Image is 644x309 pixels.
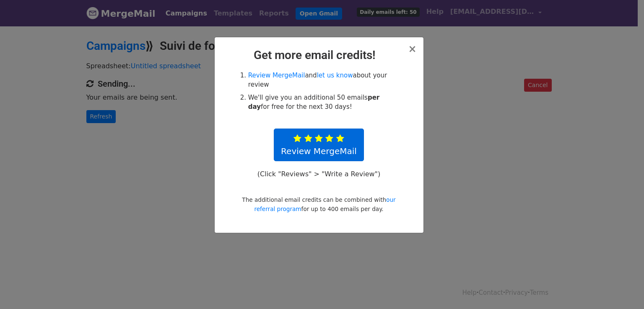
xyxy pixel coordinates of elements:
[248,72,305,79] a: Review MergeMail
[602,269,644,309] div: Widget de chat
[408,43,416,55] span: ×
[248,71,399,90] li: and about your review
[602,269,644,309] iframe: Chat Widget
[274,129,364,161] a: Review MergeMail
[221,48,417,62] h2: Get more email credits!
[408,44,416,54] button: Close
[248,94,379,111] strong: per day
[254,196,395,212] a: our referral program
[242,196,395,212] small: The additional email credits can be combined with for up to 400 emails per day.
[317,72,353,79] a: let us know
[248,93,399,112] li: We'll give you an additional 50 emails for free for the next 30 days!
[253,170,384,178] p: (Click "Reviews" > "Write a Review")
